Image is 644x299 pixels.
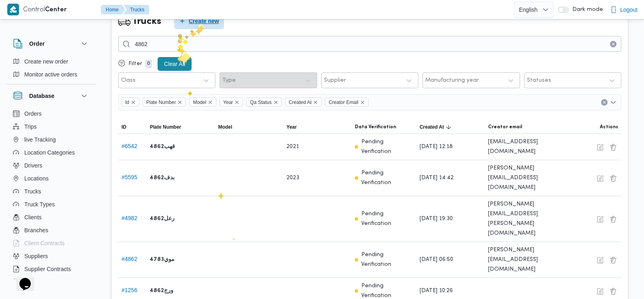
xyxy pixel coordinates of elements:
[420,214,453,224] span: [DATE] 19:30
[246,98,281,106] span: Qa Status
[150,214,175,224] b: رعل4862
[283,121,352,134] button: Year
[10,172,92,185] button: Locations
[145,59,152,68] p: 0
[218,124,232,130] span: Model
[118,36,621,52] input: Search...
[24,57,68,66] span: Create new order
[174,13,224,29] button: Create new
[121,77,136,84] div: Class
[361,209,413,229] p: Pending Verification
[7,4,19,15] img: X8yXhbKr1z7QwAAAABJRU5ErkJggg==
[289,98,312,107] span: Created At
[220,98,243,106] span: Year
[416,121,485,134] button: Created AtSorted in descending order
[24,251,48,261] span: Suppliers
[10,146,92,159] button: Location Categories
[122,124,126,130] span: ID
[24,174,49,183] span: Locations
[143,98,186,106] span: Plate Number
[24,135,56,144] span: live Tracking
[420,124,444,130] span: Created At; Sorted in descending order
[24,277,45,287] span: Devices
[24,187,41,196] span: Trucks
[24,70,77,79] span: Monitor active orders
[286,173,299,183] span: 2023
[8,267,34,291] iframe: chat widget
[131,100,136,105] button: Remove Id from selection in this group
[360,100,365,105] button: Remove Creator Email from selection in this group
[150,173,175,183] b: بدف4862
[208,100,213,105] button: Remove Model from selection in this group
[488,199,550,238] span: [PERSON_NAME][EMAIL_ADDRESS][PERSON_NAME][DOMAIN_NAME]
[420,142,453,152] span: [DATE] 12:18
[101,5,125,15] button: Home
[488,163,550,193] span: [PERSON_NAME][EMAIL_ADDRESS][DOMAIN_NAME]
[122,174,137,180] button: #5595
[446,124,452,130] svg: Sorted in descending order
[488,137,550,157] span: [EMAIL_ADDRESS][DOMAIN_NAME]
[150,124,181,130] span: Plate Number
[620,5,638,15] span: Logout
[24,264,71,274] span: Supplier Contracts
[324,77,346,84] div: Supplier
[527,77,551,84] div: Statuses
[488,245,550,274] span: [PERSON_NAME][EMAIL_ADDRESS][DOMAIN_NAME]
[45,7,67,13] b: Center
[286,142,299,152] span: 2021
[24,238,65,248] span: Client Contracts
[150,286,173,296] b: ورج4862
[425,77,479,84] div: Manufacturing year
[29,39,45,49] h3: Order
[607,2,641,18] button: Logout
[29,91,54,101] h3: Database
[10,224,92,237] button: Branches
[122,287,137,293] button: #1256
[10,107,92,120] button: Orders
[193,98,206,107] span: Model
[488,124,522,130] span: Creator email
[10,120,92,133] button: Trips
[569,6,603,13] span: Dark mode
[128,61,142,67] p: Filter
[10,68,92,81] button: Monitor active orders
[177,100,182,105] button: Remove Plate Number from selection in this group
[223,98,233,107] span: Year
[146,98,176,107] span: Plate Number
[361,168,413,188] p: Pending Verification
[10,133,92,146] button: live Tracking
[122,256,137,262] button: #4862
[122,143,137,149] button: #6542
[420,255,453,265] span: [DATE] 06:50
[132,15,161,29] h2: Trucks
[10,185,92,198] button: Trucks
[235,100,239,105] button: Remove Year from selection in this group
[420,286,453,296] span: [DATE] 10:26
[273,100,278,105] button: Remove Qa Status from selection in this group
[125,98,129,107] span: Id
[124,5,149,15] button: Trucks
[601,99,608,106] button: Clear input
[13,39,89,49] button: Order
[24,122,37,131] span: Trips
[189,16,219,26] span: Create new
[610,99,616,106] button: Open list of options
[10,276,92,288] button: Devices
[150,255,175,265] b: موي4783
[10,237,92,250] button: Client Contracts
[24,225,48,235] span: Branches
[610,41,616,47] button: Clear input
[361,250,413,269] p: Pending Verification
[24,212,42,222] span: Clients
[10,198,92,211] button: Truck Types
[6,55,96,84] div: Order
[158,57,192,71] button: Clear All
[420,173,454,183] span: [DATE] 14:42
[10,55,92,68] button: Create new order
[215,121,284,134] button: Model
[10,250,92,263] button: Suppliers
[313,100,318,105] button: Remove Created At from selection in this group
[285,98,322,106] span: Created At
[325,98,368,106] span: Creator Email
[600,124,618,130] span: Actions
